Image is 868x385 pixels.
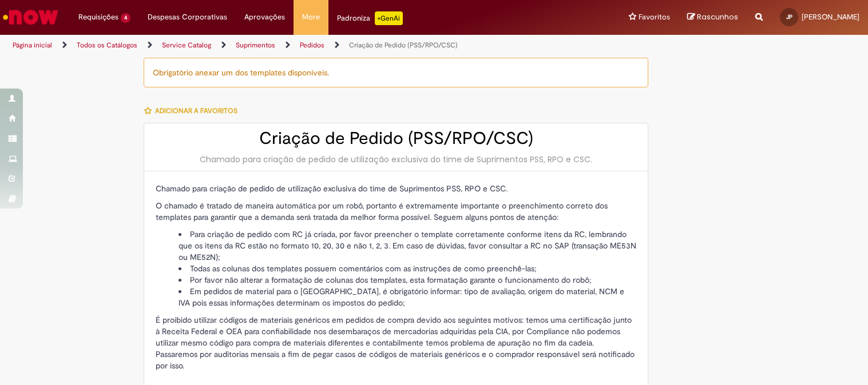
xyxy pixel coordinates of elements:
li: Em pedidos de material para o [GEOGRAPHIC_DATA], é obrigatório informar: tipo de avaliação, orige... [179,286,636,308]
li: Para criação de pedido com RC já criada, por favor preencher o template corretamente conforme ite... [179,228,636,263]
div: Chamado para criação de pedido de utilização exclusiva do time de Suprimentos PSS, RPO e CSC. [156,154,636,165]
span: Aprovações [244,11,285,23]
div: Padroniza [337,11,403,25]
p: +GenAi [375,11,403,25]
span: Favoritos [639,11,670,23]
span: [PERSON_NAME] [802,12,859,22]
span: Rascunhos [697,11,738,22]
span: 4 [121,13,130,23]
a: Service Catalog [162,41,211,50]
a: Criação de Pedido (PSS/RPO/CSC) [349,41,458,50]
p: O chamado é tratado de maneira automática por um robô, portanto é extremamente importante o preen... [156,200,636,223]
span: Requisições [78,11,118,23]
a: Rascunhos [687,12,738,23]
button: Adicionar a Favoritos [144,99,244,123]
span: JP [786,13,792,21]
a: Página inicial [13,41,52,50]
a: Todos os Catálogos [77,41,137,50]
span: More [302,11,320,23]
span: Adicionar a Favoritos [155,106,237,115]
img: ServiceNow [1,6,60,29]
p: Chamado para criação de pedido de utilização exclusiva do time de Suprimentos PSS, RPO e CSC. [156,183,636,194]
ul: Trilhas de página [9,35,570,56]
li: Por favor não alterar a formatação de colunas dos templates, esta formatação garante o funcioname... [179,274,636,286]
h2: Criação de Pedido (PSS/RPO/CSC) [156,129,636,148]
a: Pedidos [300,41,324,50]
li: Todas as colunas dos templates possuem comentários com as instruções de como preenchê-las; [179,263,636,274]
span: Despesas Corporativas [148,11,227,23]
div: Obrigatório anexar um dos templates disponíveis. [144,58,648,87]
a: Suprimentos [236,41,275,50]
p: É proibido utilizar códigos de materiais genéricos em pedidos de compra devido aos seguintes moti... [156,314,636,371]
